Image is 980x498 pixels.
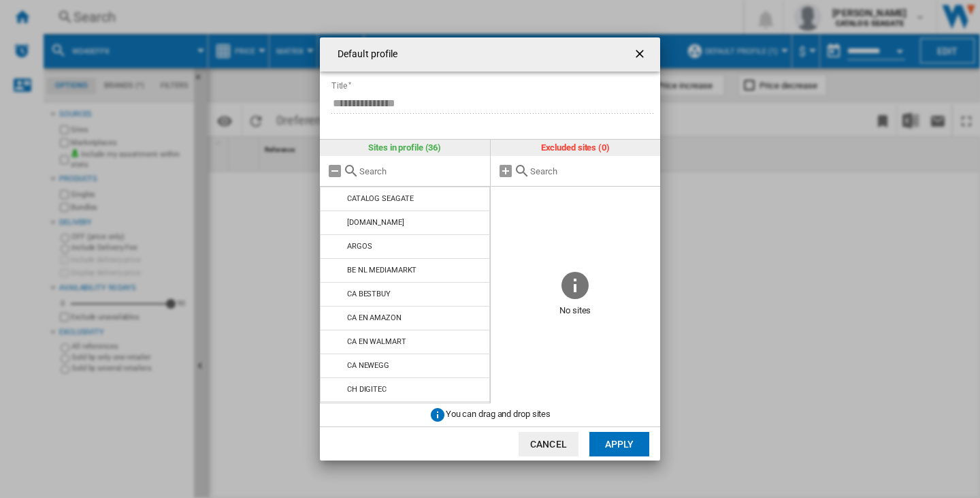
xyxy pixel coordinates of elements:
input: Search [359,166,483,176]
md-icon: Add all [497,163,514,179]
div: CH DIGITEC [347,385,387,394]
div: CA NEWEGG [347,361,389,370]
button: Apply [589,432,649,456]
ng-md-icon: getI18NText('BUTTONS.CLOSE_DIALOG') [633,47,649,63]
div: CA EN WALMART [347,337,406,346]
div: Sites in profile (36) [320,140,490,156]
div: CA EN AMAZON [347,313,402,322]
div: CA BESTBUY [347,290,391,298]
md-icon: Remove all [327,163,343,179]
button: getI18NText('BUTTONS.CLOSE_DIALOG') [627,41,655,68]
div: BE NL MEDIAMARKT [347,266,416,275]
input: Search [530,166,654,176]
div: [DOMAIN_NAME] [347,218,404,227]
div: ARGOS [347,242,372,251]
span: You can drag and drop sites [446,409,551,420]
div: CATALOG SEAGATE [347,194,414,203]
button: Cancel [519,432,578,456]
div: Excluded sites (0) [491,140,661,156]
h4: Default profile [331,48,398,61]
span: No sites [491,301,661,322]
